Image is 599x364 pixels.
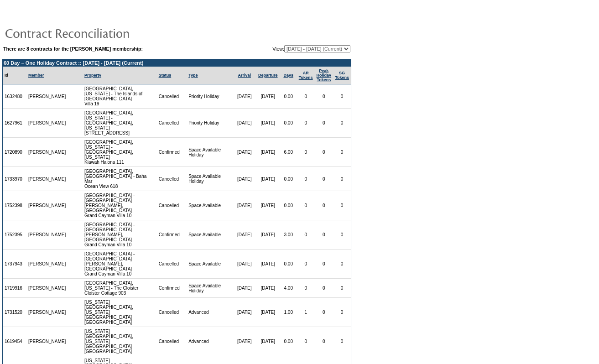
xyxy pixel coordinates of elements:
[333,109,351,138] td: 0
[238,73,251,78] a: Arrival
[157,279,187,298] td: Confirmed
[26,327,68,356] td: [PERSON_NAME]
[256,250,280,279] td: [DATE]
[256,191,280,220] td: [DATE]
[3,191,26,220] td: 1752398
[256,279,280,298] td: [DATE]
[26,220,68,250] td: [PERSON_NAME]
[315,250,333,279] td: 0
[28,73,44,78] a: Member
[3,67,26,84] td: Id
[226,45,350,52] td: View:
[187,84,233,109] td: Priority Holiday
[26,279,68,298] td: [PERSON_NAME]
[280,220,297,250] td: 3.00
[280,279,297,298] td: 4.00
[5,24,187,42] img: pgTtlContractReconciliation.gif
[26,191,68,220] td: [PERSON_NAME]
[297,279,315,298] td: 0
[297,84,315,109] td: 0
[256,84,280,109] td: [DATE]
[315,167,333,191] td: 0
[233,250,255,279] td: [DATE]
[159,73,172,78] a: Status
[280,138,297,167] td: 6.00
[84,73,101,78] a: Property
[3,250,26,279] td: 1737943
[83,220,157,250] td: [GEOGRAPHIC_DATA] - [GEOGRAPHIC_DATA][PERSON_NAME], [GEOGRAPHIC_DATA] Grand Cayman Villa 10
[187,220,233,250] td: Space Available
[3,46,143,52] b: There are 8 contracts for the [PERSON_NAME] membership:
[3,84,26,109] td: 1632480
[333,191,351,220] td: 0
[280,167,297,191] td: 0.00
[187,109,233,138] td: Priority Holiday
[3,109,26,138] td: 1627961
[280,191,297,220] td: 0.00
[299,71,313,80] a: ARTokens
[26,167,68,191] td: [PERSON_NAME]
[26,138,68,167] td: [PERSON_NAME]
[26,298,68,327] td: [PERSON_NAME]
[187,250,233,279] td: Space Available
[258,73,278,78] a: Departure
[335,71,349,80] a: SGTokens
[297,250,315,279] td: 0
[315,327,333,356] td: 0
[315,279,333,298] td: 0
[280,84,297,109] td: 0.00
[233,279,255,298] td: [DATE]
[280,109,297,138] td: 0.00
[315,298,333,327] td: 0
[333,279,351,298] td: 0
[233,109,255,138] td: [DATE]
[280,250,297,279] td: 0.00
[233,167,255,191] td: [DATE]
[256,327,280,356] td: [DATE]
[333,250,351,279] td: 0
[315,191,333,220] td: 0
[256,138,280,167] td: [DATE]
[297,220,315,250] td: 0
[187,279,233,298] td: Space Available Holiday
[333,327,351,356] td: 0
[187,138,233,167] td: Space Available Holiday
[233,327,255,356] td: [DATE]
[233,138,255,167] td: [DATE]
[83,167,157,191] td: [GEOGRAPHIC_DATA], [GEOGRAPHIC_DATA] - Baha Mar Ocean View 618
[157,109,187,138] td: Cancelled
[297,327,315,356] td: 0
[233,298,255,327] td: [DATE]
[280,298,297,327] td: 1.00
[315,138,333,167] td: 0
[3,167,26,191] td: 1733970
[297,138,315,167] td: 0
[3,327,26,356] td: 1619454
[3,220,26,250] td: 1752395
[3,279,26,298] td: 1719916
[233,84,255,109] td: [DATE]
[157,138,187,167] td: Confirmed
[83,84,157,109] td: [GEOGRAPHIC_DATA], [US_STATE] - The Islands of [GEOGRAPHIC_DATA] Villa 19
[157,250,187,279] td: Cancelled
[187,167,233,191] td: Space Available Holiday
[26,109,68,138] td: [PERSON_NAME]
[83,250,157,279] td: [GEOGRAPHIC_DATA] - [GEOGRAPHIC_DATA][PERSON_NAME], [GEOGRAPHIC_DATA] Grand Cayman Villa 10
[333,84,351,109] td: 0
[283,73,293,78] a: Days
[83,191,157,220] td: [GEOGRAPHIC_DATA] - [GEOGRAPHIC_DATA][PERSON_NAME], [GEOGRAPHIC_DATA] Grand Cayman Villa 10
[157,298,187,327] td: Cancelled
[233,220,255,250] td: [DATE]
[83,109,157,138] td: [GEOGRAPHIC_DATA], [US_STATE] - [GEOGRAPHIC_DATA], [US_STATE] [STREET_ADDRESS]
[256,220,280,250] td: [DATE]
[256,167,280,191] td: [DATE]
[157,191,187,220] td: Cancelled
[3,59,351,67] td: 60 Day – One Holiday Contract :: [DATE] - [DATE] (Current)
[297,191,315,220] td: 0
[188,73,198,78] a: Type
[315,220,333,250] td: 0
[83,298,157,327] td: [US_STATE][GEOGRAPHIC_DATA], [US_STATE][GEOGRAPHIC_DATA] [GEOGRAPHIC_DATA]
[256,109,280,138] td: [DATE]
[315,84,333,109] td: 0
[297,167,315,191] td: 0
